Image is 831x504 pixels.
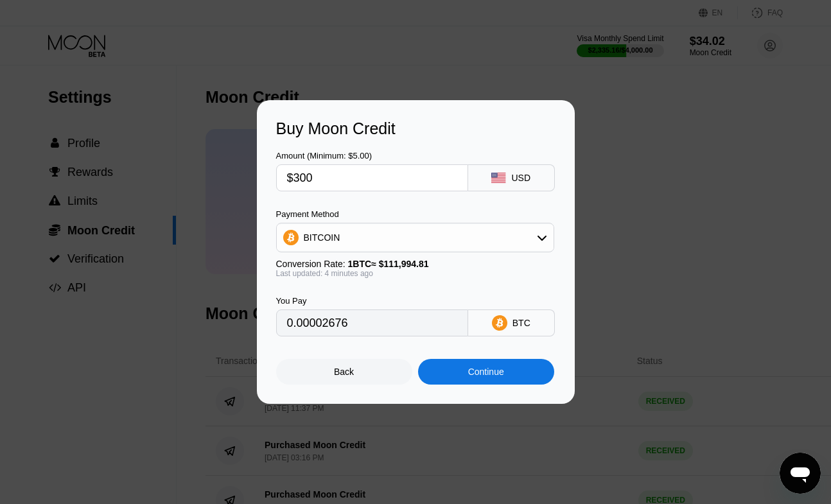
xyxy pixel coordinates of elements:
[780,453,821,494] iframe: Button to launch messaging window, conversation in progress
[276,259,554,269] div: Conversion Rate:
[276,296,468,306] div: You Pay
[276,359,412,385] div: Back
[511,173,530,183] div: USD
[304,232,340,243] div: BITCOIN
[276,269,554,278] div: Last updated: 4 minutes ago
[277,225,554,250] div: BITCOIN
[287,165,457,191] input: $0.00
[468,367,504,377] div: Continue
[512,318,530,328] div: BTC
[334,367,354,377] div: Back
[348,259,429,269] span: 1 BTC ≈ $111,994.81
[418,359,554,385] div: Continue
[276,209,554,219] div: Payment Method
[276,119,555,138] div: Buy Moon Credit
[276,151,468,161] div: Amount (Minimum: $5.00)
